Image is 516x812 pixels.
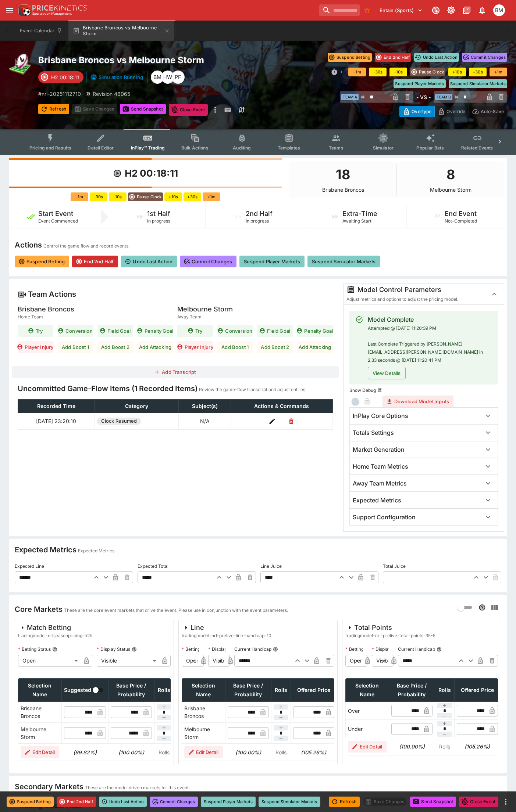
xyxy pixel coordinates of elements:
[15,21,67,41] button: Event Calendar
[346,285,482,294] div: Model Control Parameters
[373,145,394,151] span: Simulator
[446,165,455,184] h1: 8
[85,784,190,791] p: These are the model driven markets for this event.
[349,387,376,393] p: Show Debug
[109,192,127,201] button: -10s
[161,71,174,84] div: Harry Walker
[97,418,141,425] span: Clock Resumed
[278,145,300,151] span: Templates
[164,192,182,201] button: +10s
[184,746,223,758] button: Edit Detail
[182,702,225,723] td: Brisbane Broncos
[18,413,95,429] td: [DATE] 23:20:10
[28,289,76,299] h4: Team Actions
[64,748,106,756] h6: (99.82%)
[342,209,377,218] h5: Extra-Time
[43,242,129,250] p: Control the game flow and record events.
[331,68,338,76] svg: Clock Controls
[372,646,405,652] p: Display Status
[297,325,333,337] button: Penalty Goal
[461,145,493,151] span: Related Events
[150,797,198,807] button: Commit Changes
[208,655,224,667] div: Visible
[147,218,170,224] span: In progress
[12,366,339,378] button: Add Transcript
[151,71,164,84] div: BJ Martin
[16,3,31,18] img: PriceKinetics Logo
[345,623,435,632] div: Total Points
[416,145,444,151] span: Popular Bets
[456,743,498,750] h6: (105.26%)
[52,647,57,652] button: Betting Status
[462,53,507,62] button: Commit Changes
[368,325,483,363] span: Attempted @ [DATE] 11:20:39 PM Last Complete Triggered by [PERSON_NAME][EMAIL_ADDRESS][PERSON_NAM...
[18,325,53,337] button: Try
[171,71,185,84] div: Peter Fairgrieve
[372,655,388,667] div: Visible
[99,797,147,807] button: Undo Last Action
[18,632,92,639] span: tradingmodel-nrlseasonpricing-h2h
[58,325,93,337] button: Conversion
[97,325,133,337] button: Field Goal
[147,209,170,218] h5: 1st Half
[182,632,271,639] span: tradingmodel-nrl-prelive-line-handicap-10
[64,686,91,694] span: Suggested
[7,797,54,807] button: Suspend Betting
[132,647,137,652] button: Display Status
[346,720,389,738] td: Under
[128,192,163,201] button: Pause Clock
[260,560,379,571] label: Line Juice
[18,399,95,413] th: Recorded Time
[225,679,271,702] th: Base Price / Probability
[445,4,458,17] button: Toggle light/dark mode
[177,325,213,337] button: Try
[346,296,458,302] span: Adjust metrics and options to adjust the pricing model.
[353,412,408,420] h6: InPlay Core Options
[110,748,152,756] h6: (100.00%)
[88,145,114,151] span: Detail Editor
[501,797,510,806] button: more
[430,187,471,192] p: Melbourne Storm
[18,313,74,321] span: Home Team
[445,218,477,224] span: Not-Completed
[346,702,389,720] td: Over
[271,679,291,702] th: Rolls
[15,256,69,267] button: Suspend Betting
[18,384,197,393] h4: Uncommitted Game-Flow Items (1 Recorded Items)
[291,679,337,702] th: Offered Price
[319,4,360,16] input: search
[138,341,173,353] button: Add Attacking
[382,396,453,407] button: Download Model Inputs
[201,797,256,807] button: Suspend Player Markets
[211,104,220,116] button: more
[414,53,459,62] button: Undo Last Action
[181,145,209,151] span: Bulk Actions
[342,218,371,224] span: Awaiting Start
[437,647,442,652] button: Current Handicap
[179,399,231,413] th: Subject(s)
[68,21,174,41] button: Brisbane Broncos vs Melbourne Storm
[177,313,233,321] span: Away Team
[18,723,62,744] td: Melbourne Storm
[361,4,373,16] button: No Bookmarks
[58,341,93,353] button: Add Boost 1
[345,655,362,667] div: Open
[38,90,81,98] p: Copy To Clipboard
[336,165,350,184] h1: 18
[15,545,76,555] h4: Expected Metrics
[38,218,78,224] span: Event Commenced
[353,446,405,454] h6: Market Generation
[199,386,306,393] p: Review the game-flow transcript and adjust entries.
[389,679,435,702] th: Base Price / Probability
[322,187,364,192] p: Brisbane Broncos
[97,655,159,667] div: Visible
[345,646,378,652] p: Betting Status
[18,623,92,632] div: Match Betting
[182,723,225,744] td: Melbourne Storm
[24,129,492,155] div: Event type filters
[203,192,220,201] button: +1m
[476,4,489,17] button: Notifications
[446,108,465,115] p: Override
[18,305,74,313] h5: Brisbane Broncos
[329,145,344,151] span: Teams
